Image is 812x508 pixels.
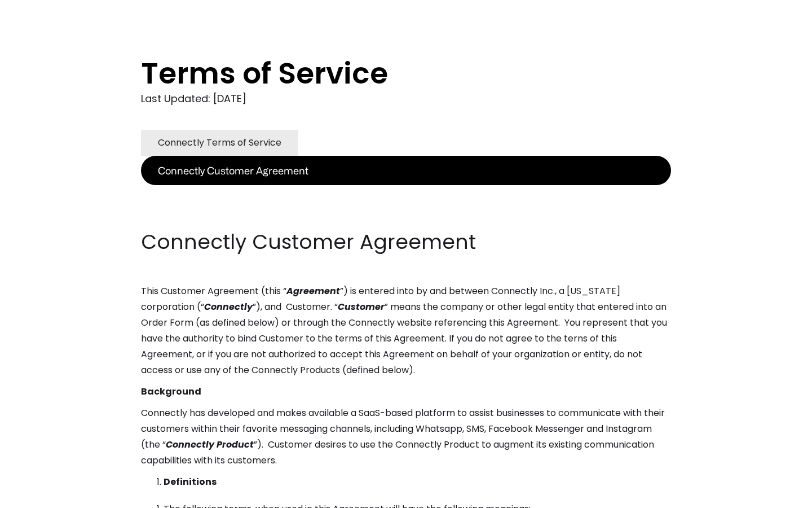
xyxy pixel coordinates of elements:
[141,207,671,222] p: ‍
[158,163,308,178] div: Connectly Customer Agreement
[338,300,385,313] em: Customer
[141,385,201,398] strong: Background
[204,300,253,313] em: Connectly
[23,488,68,504] ul: Language list
[141,185,671,201] p: ‍
[141,56,626,90] h1: Terms of Service
[166,438,254,451] em: Connectly Product
[158,135,281,151] div: Connectly Terms of Service
[11,487,68,504] aside: Language selected: English
[141,90,671,107] div: Last Updated: [DATE]
[141,283,671,378] p: This Customer Agreement (this “ ”) is entered into by and between Connectly Inc., a [US_STATE] co...
[141,405,671,468] p: Connectly has developed and makes available a SaaS-based platform to assist businesses to communi...
[164,475,217,488] strong: Definitions
[141,228,671,256] h2: Connectly Customer Agreement
[286,284,340,297] em: Agreement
